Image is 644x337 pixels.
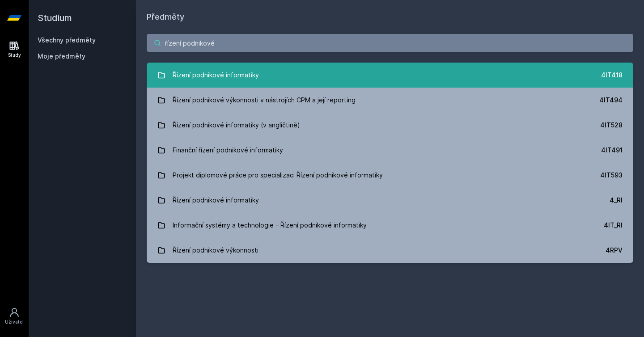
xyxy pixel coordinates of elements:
[147,163,633,188] a: Projekt diplomové práce pro specializaci Řízení podnikové informatiky 4IT593
[38,52,85,61] span: Moje předměty
[147,113,633,138] a: Řízení podnikové informatiky (v angličtině) 4IT528
[601,71,623,80] div: 4IT418
[173,166,383,184] div: Projekt diplomové práce pro specializaci Řízení podnikové informatiky
[147,238,633,263] a: Řízení podnikové výkonnosti 4RPV
[147,138,633,163] a: Finanční řízení podnikové informatiky 4IT491
[601,146,623,155] div: 4IT491
[173,141,283,159] div: Finanční řízení podnikové informatiky
[147,213,633,238] a: Informační systémy a technologie – Řízení podnikové informatiky 4IT_RI
[173,91,356,109] div: Řízení podnikové výkonnosti v nástrojích CPM a její reporting
[599,96,623,105] div: 4IT494
[5,319,24,325] div: Uživatel
[173,216,367,234] div: Informační systémy a technologie – Řízení podnikové informatiky
[173,241,258,259] div: Řízení podnikové výkonnosti
[173,116,300,134] div: Řízení podnikové informatiky (v angličtině)
[604,221,623,230] div: 4IT_RI
[600,171,623,180] div: 4IT593
[2,36,27,63] a: Study
[600,121,623,130] div: 4IT528
[147,63,633,88] a: Řízení podnikové informatiky 4IT418
[610,196,623,205] div: 4_RI
[173,191,259,209] div: Řízení podnikové informatiky
[606,246,623,255] div: 4RPV
[147,88,633,113] a: Řízení podnikové výkonnosti v nástrojích CPM a její reporting 4IT494
[147,34,633,52] input: Název nebo ident předmětu…
[147,188,633,213] a: Řízení podnikové informatiky 4_RI
[8,52,21,59] div: Study
[2,303,27,330] a: Uživatel
[147,11,633,23] h1: Předměty
[173,66,259,84] div: Řízení podnikové informatiky
[38,36,96,44] a: Všechny předměty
